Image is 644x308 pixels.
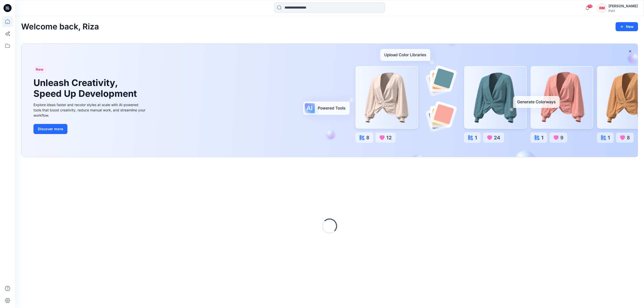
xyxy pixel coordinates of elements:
[587,4,593,8] span: 70
[597,4,607,13] div: RM
[33,102,147,118] div: Explore ideas faster and recolor styles at scale with AI-powered tools that boost creativity, red...
[33,124,67,134] button: Discover more
[616,22,638,31] button: New
[33,124,147,134] a: Discover more
[36,66,44,72] span: New
[21,22,99,31] h2: Welcome back, Riza
[33,77,139,99] h1: Unleash Creativity, Speed Up Development
[609,9,638,13] div: PVH
[609,3,638,9] div: [PERSON_NAME]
